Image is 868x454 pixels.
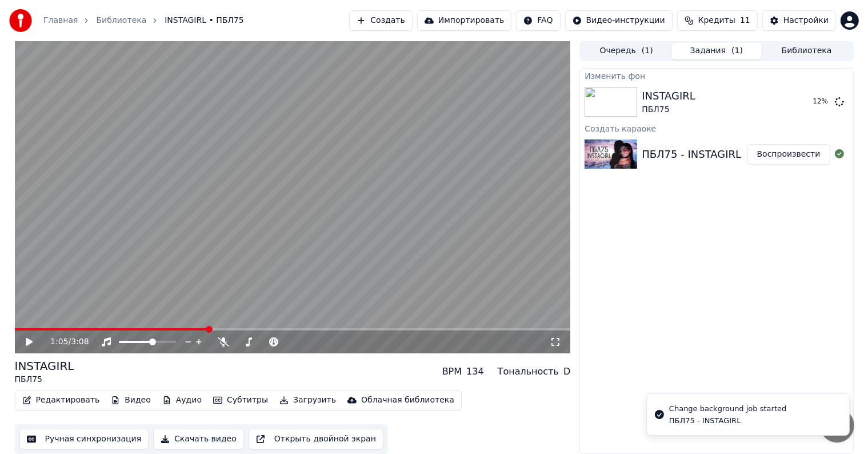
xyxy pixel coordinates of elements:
[15,358,74,374] div: INSTAGIRL
[669,403,786,415] div: Change background job started
[762,10,836,31] button: Настройки
[275,392,341,408] button: Загрузить
[813,97,830,106] div: 12 %
[466,365,484,379] div: 134
[18,392,105,408] button: Редактировать
[71,336,89,348] span: 3:08
[671,43,762,59] button: Задания
[361,395,454,406] div: Облачная библиотека
[698,15,735,26] span: Кредиты
[580,69,853,82] div: Изменить фон
[349,10,412,31] button: Создать
[209,392,273,408] button: Субтитры
[565,10,673,31] button: Видео-инструкции
[165,15,243,26] span: INSTAGIRL • ПБЛ75
[677,10,758,31] button: Кредиты11
[762,43,852,59] button: Библиотека
[50,336,68,348] span: 1:05
[783,15,829,26] div: Настройки
[106,392,155,408] button: Видео
[740,15,750,26] span: 11
[15,374,74,385] div: ПБЛ75
[747,144,830,165] button: Воспроизвести
[642,104,695,116] div: ПБЛ75
[563,365,570,379] div: D
[442,365,462,379] div: BPM
[581,43,671,59] button: Очередь
[96,15,146,26] a: Библиотека
[731,45,743,57] span: ( 1 )
[9,9,32,32] img: youka
[153,429,244,449] button: Скачать видео
[50,336,78,348] div: /
[19,429,149,449] button: Ручная синхронизация
[417,10,512,31] button: Импортировать
[642,88,695,104] div: INSTAGIRL
[43,15,244,26] nav: breadcrumb
[43,15,78,26] a: Главная
[516,10,560,31] button: FAQ
[498,365,559,379] div: Тональность
[642,45,653,57] span: ( 1 )
[642,146,741,162] div: ПБЛ75 - INSTAGIRL
[249,429,383,449] button: Открыть двойной экран
[158,392,206,408] button: Аудио
[580,121,853,135] div: Создать караоке
[669,416,786,426] div: ПБЛ75 - INSTAGIRL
